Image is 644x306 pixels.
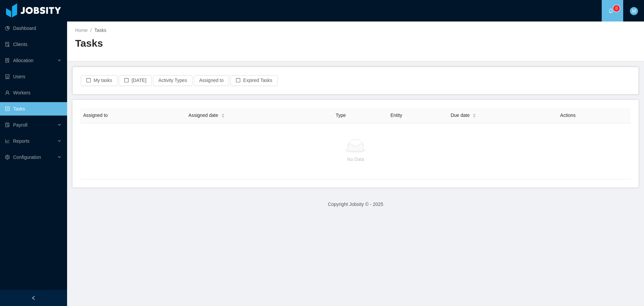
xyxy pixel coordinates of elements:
i: icon: caret-up [473,113,476,115]
a: icon: pie-chartDashboard [5,21,62,35]
i: icon: setting [5,155,10,160]
span: Actions [560,113,576,118]
a: icon: auditClients [5,38,62,51]
footer: Copyright Jobsity © - 2025 [67,193,644,216]
i: icon: bell [608,8,613,13]
a: icon: userWorkers [5,86,62,99]
i: icon: file-protect [5,123,10,127]
span: Assigned to [83,113,108,118]
div: Sort [472,113,476,117]
span: M [632,7,636,15]
i: icon: caret-up [221,113,225,115]
span: Type [336,113,346,118]
div: Sort [221,113,225,117]
i: icon: solution [5,58,10,63]
span: Entity [390,113,402,118]
span: Reports [13,138,30,144]
span: / [90,28,92,33]
a: icon: robotUsers [5,70,62,83]
button: Assigned to [194,75,229,86]
i: icon: line-chart [5,139,10,143]
h2: Tasks [75,37,356,50]
i: icon: caret-down [473,115,476,117]
a: icon: profileTasks [5,102,62,116]
span: Configuration [13,155,41,160]
button: Activity Types [153,75,192,86]
button: icon: border[DATE] [119,75,152,86]
span: Allocation [13,58,34,63]
span: Assigned date [189,112,218,119]
span: Payroll [13,122,28,128]
button: icon: borderMy tasks [81,75,117,86]
sup: 0 [613,5,620,12]
span: Due date [450,112,470,119]
button: icon: borderExpired Tasks [230,75,278,86]
span: Tasks [94,28,106,33]
p: No Data [86,156,625,163]
a: Home [75,28,88,33]
i: icon: caret-down [221,115,225,117]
